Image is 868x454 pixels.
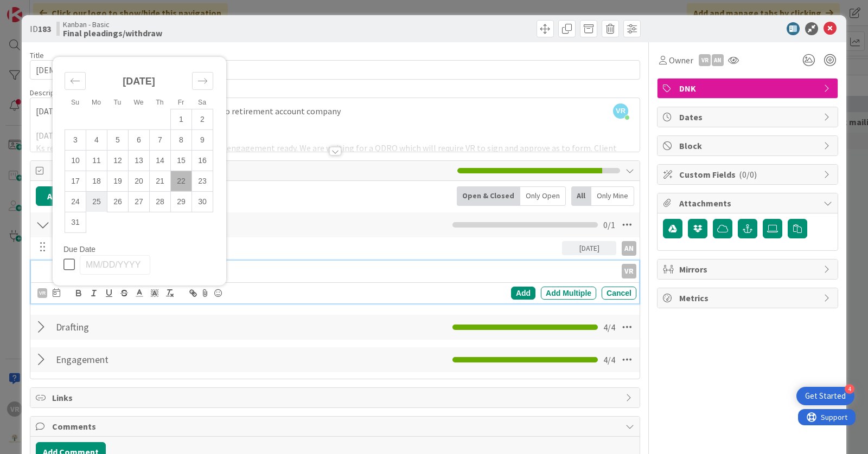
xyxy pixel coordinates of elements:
[679,168,818,181] span: Custom Fields
[192,129,213,150] td: Saturday, 08/09/2025 12:00 PM
[520,186,566,206] div: Only Open
[36,186,112,206] button: Add Checklist
[171,171,192,191] td: Friday, 08/22/2025 12:00 PM
[679,263,818,276] span: Mirrors
[37,288,47,298] div: VR
[30,88,67,98] span: Description
[603,353,615,366] span: 4 / 4
[511,287,535,300] div: Add
[63,29,162,37] b: Final pleadings/withdraw
[123,76,155,87] strong: [DATE]
[171,109,192,129] td: Friday, 08/01/2025 12:00 PM
[679,82,818,95] span: DNK
[107,129,129,150] td: Tuesday, 08/05/2025 12:00 PM
[52,420,620,433] span: Comments
[739,169,757,180] span: ( 0/0 )
[712,54,724,66] div: AN
[699,54,711,66] div: VR
[591,186,634,206] div: Only Mine
[23,2,49,15] span: Support
[805,391,846,401] div: Get Started
[63,245,95,253] span: Due Date
[38,23,51,34] b: 183
[622,264,636,278] div: VR
[65,191,86,212] td: Sunday, 08/24/2025 12:00 PM
[150,150,171,171] td: Thursday, 08/14/2025 12:00 PM
[150,129,171,150] td: Thursday, 08/07/2025 12:00 PM
[562,241,616,255] div: [DATE]
[541,287,596,300] div: Add Multiple
[52,164,452,177] span: Tasks
[63,20,162,29] span: Kanban - Basic
[107,150,129,171] td: Tuesday, 08/12/2025 12:00 PM
[52,215,296,235] input: Add Checklist...
[52,350,296,369] input: Add Checklist...
[129,150,150,171] td: Wednesday, 08/13/2025 12:00 PM
[178,99,184,106] small: Fr
[150,191,171,212] td: Thursday, 08/28/2025 12:00 PM
[92,99,101,106] small: Mo
[571,186,591,206] div: All
[80,255,150,275] input: MM/DD/YYYY
[613,103,628,119] span: VR
[86,191,107,212] td: Monday, 08/25/2025 12:00 PM
[129,171,150,191] td: Wednesday, 08/20/2025 12:00 PM
[53,62,225,245] div: Calendar
[171,129,192,150] td: Friday, 08/08/2025 12:00 PM
[622,241,636,256] div: AN
[65,150,86,171] td: Sunday, 08/10/2025 12:00 PM
[603,321,615,334] span: 4 / 4
[36,105,634,118] p: [DATE]: Certified QDRO sent to D. Lush to forward to retirement account company
[86,171,107,191] td: Monday, 08/18/2025 12:00 PM
[53,264,612,276] p: Draft NOWA
[107,171,129,191] td: Tuesday, 08/19/2025 12:00 PM
[171,150,192,171] td: Friday, 08/15/2025 12:00 PM
[796,387,854,405] div: Open Get Started checklist, remaining modules: 4
[198,99,206,106] small: Sa
[114,99,122,106] small: Tu
[129,191,150,212] td: Wednesday, 08/27/2025 12:00 PM
[52,391,620,404] span: Links
[457,186,520,206] div: Open & Closed
[669,54,693,67] span: Owner
[65,212,86,232] td: Sunday, 08/31/2025 12:00 PM
[30,22,51,35] span: ID
[192,72,213,90] div: Move forward to switch to the next month.
[107,191,129,212] td: Tuesday, 08/26/2025 12:00 PM
[679,197,818,210] span: Attachments
[602,287,636,300] div: Cancel
[156,99,163,106] small: Th
[150,171,171,191] td: Thursday, 08/21/2025 12:00 PM
[603,218,615,231] span: 0 / 1
[192,109,213,129] td: Saturday, 08/02/2025 12:00 PM
[192,171,213,191] td: Saturday, 08/23/2025 12:00 PM
[192,150,213,171] td: Saturday, 08/16/2025 12:00 PM
[30,60,640,80] input: type card name here...
[71,99,79,106] small: Su
[52,317,296,337] input: Add Checklist...
[30,50,44,60] label: Title
[65,72,86,90] div: Move backward to switch to the previous month.
[133,99,143,106] small: We
[845,384,854,394] div: 4
[679,139,818,152] span: Block
[65,129,86,150] td: Sunday, 08/03/2025 12:00 PM
[171,191,192,212] td: Friday, 08/29/2025 12:00 PM
[70,241,558,254] p: Draft DL
[86,150,107,171] td: Monday, 08/11/2025 12:00 PM
[86,129,107,150] td: Monday, 08/04/2025 12:00 PM
[679,111,818,124] span: Dates
[192,191,213,212] td: Saturday, 08/30/2025 12:00 PM
[65,171,86,191] td: Sunday, 08/17/2025 12:00 PM
[129,129,150,150] td: Wednesday, 08/06/2025 12:00 PM
[679,291,818,304] span: Metrics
